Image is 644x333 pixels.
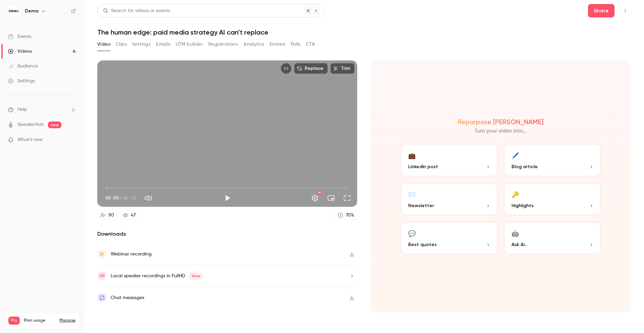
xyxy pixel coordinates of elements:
[208,39,238,50] button: Registrations
[97,211,117,220] a: 90
[142,191,155,205] button: Mute
[221,191,234,205] button: Play
[111,272,203,280] div: Local speaker recordings in FullHD
[408,241,437,248] span: Best quotes
[111,250,152,258] div: Webinar recording
[97,28,631,36] h1: The human edge: paid media strategy AI can’t replace
[270,39,285,50] button: Embed
[503,143,601,177] button: 🖊️Blog article
[108,212,114,219] div: 90
[620,5,631,16] button: Top Bar Actions
[281,63,291,74] button: Embed video
[8,48,32,55] div: Videos
[17,121,44,128] a: SpeakerHub
[8,106,76,113] li: help-dropdown-opener
[25,8,38,14] h6: Dema
[97,230,357,238] h2: Downloads
[330,63,355,74] button: Trim
[244,39,264,50] button: Analytics
[119,194,122,201] span: /
[512,150,519,160] div: 🖊️
[105,194,136,201] div: 00:00
[111,294,144,302] div: Chat messages
[317,190,322,194] div: HD
[475,127,527,135] p: Turn your video into...
[8,317,20,325] span: Pro
[408,228,416,238] div: 💬
[512,202,534,209] span: Highlights
[17,106,27,113] span: Help
[97,39,110,50] button: Video
[8,63,38,69] div: Audience
[123,194,136,201] span: 46:13
[103,7,170,14] div: Search for videos or events
[400,143,498,177] button: 💼LinkedIn post
[408,189,416,199] div: ✉️
[24,318,55,323] span: Plan usage
[48,122,61,128] span: new
[512,228,519,238] div: 🤖
[324,191,338,205] button: Turn on miniplayer
[400,221,498,255] button: 💬Best quotes
[120,211,139,220] a: 47
[156,39,170,50] button: Emails
[68,137,76,143] iframe: Noticeable Trigger
[408,163,438,170] span: LinkedIn post
[503,182,601,216] button: 🔑Highlights
[8,6,19,16] img: Dema
[512,241,528,248] span: Ask Ai...
[340,191,354,205] button: Full screen
[512,189,519,199] div: 🔑
[408,202,434,209] span: Newsletter
[59,318,75,323] a: Manage
[308,191,322,205] button: Settings
[189,272,203,280] span: New
[17,136,43,143] span: What's new
[116,39,127,50] button: Clips
[105,194,119,201] span: 00:00
[346,212,354,219] div: 70 %
[8,78,35,84] div: Settings
[503,221,601,255] button: 🤖Ask Ai...
[512,163,538,170] span: Blog article
[408,150,416,160] div: 💼
[458,118,543,126] h2: Repurpose [PERSON_NAME]
[176,39,203,50] button: UTM builder
[291,39,301,50] button: Polls
[400,182,498,216] button: ✉️Newsletter
[588,4,614,17] button: Share
[306,39,315,50] button: CTA
[8,33,31,40] div: Events
[335,211,357,220] a: 70%
[131,212,136,219] div: 47
[294,63,328,74] button: Replace
[132,39,151,50] button: Settings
